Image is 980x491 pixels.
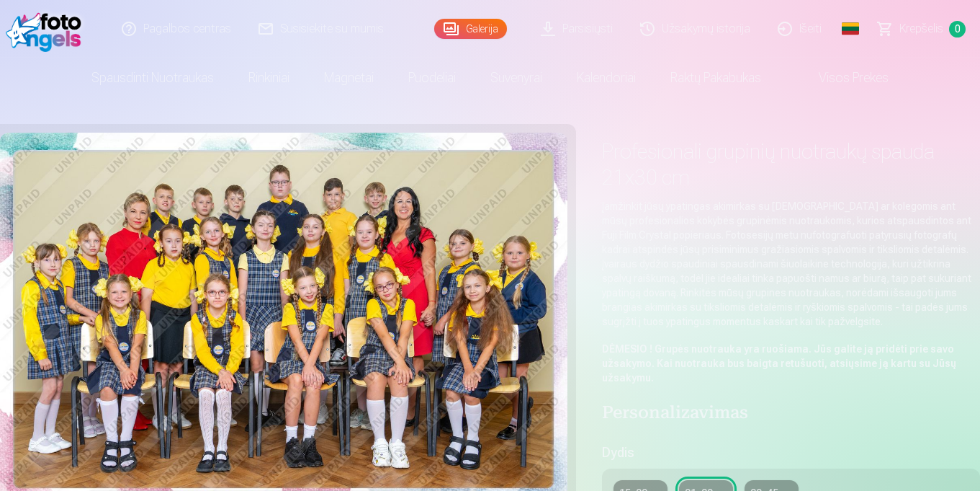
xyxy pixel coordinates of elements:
[434,19,507,39] a: Galerija
[74,58,231,98] a: Spausdinti nuotraukas
[6,6,89,52] img: /fa2
[602,138,980,190] h1: Profesionali grupinių nuotraukų spauda 21x30 cm
[231,58,307,98] a: Rinkiniai
[602,343,956,384] strong: Grupės nuotrauka yra ruošiama. Jūs galite ją pridėti prie savo užsakymo. Kai nuotrauka bus baigta...
[899,20,943,37] span: Krepšelis
[602,199,980,329] p: Įamžinkit jūsų ypatingas akimirkas su [DEMOGRAPHIC_DATA] ar kolegomis ant mūsų profesionalios kok...
[653,58,778,98] a: Raktų pakabukas
[778,58,906,98] a: Visos prekės
[559,58,653,98] a: Kalendoriai
[473,58,559,98] a: Suvenyrai
[602,402,980,425] h4: Personalizavimas
[391,58,473,98] a: Puodeliai
[949,21,966,37] span: 0
[602,443,980,463] h5: Dydis
[307,58,391,98] a: Magnetai
[602,343,652,355] strong: DĖMESIO !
